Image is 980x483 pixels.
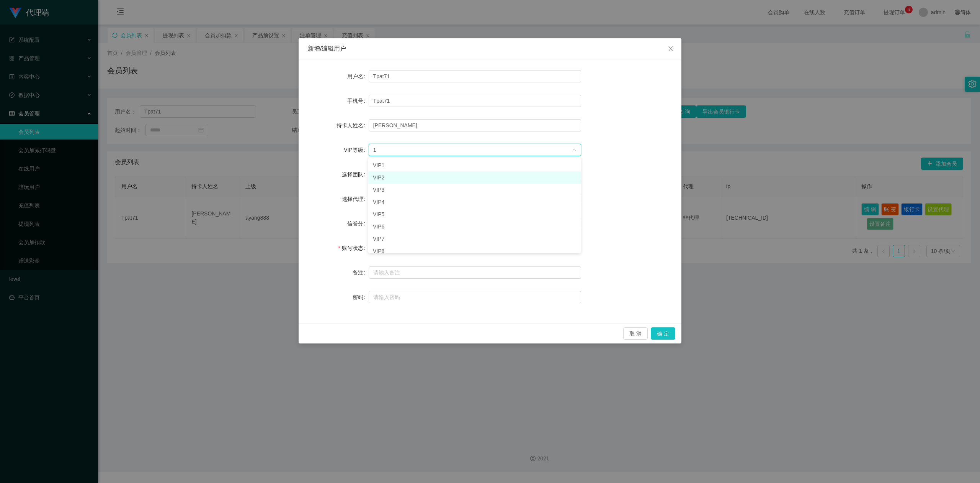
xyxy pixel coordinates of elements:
[347,98,369,104] label: 手机号：
[368,208,581,220] li: VIP5
[369,119,581,131] input: 请输入持卡人姓名
[368,171,581,184] li: VIP2
[368,245,581,257] li: VIP8
[623,327,648,340] button: 取 消
[336,122,369,128] label: 持卡人姓名：
[369,266,581,279] input: 请输入备注
[368,233,581,245] li: VIP7
[308,44,672,53] div: 新增/编辑用户
[368,184,581,196] li: VIP3
[651,327,675,340] button: 确 定
[369,70,581,82] input: 请输入用户名
[369,95,581,107] input: 请输入手机号
[342,196,369,202] label: 选择代理：
[344,147,368,153] label: VIP等级：
[353,269,369,276] label: 备注：
[660,38,681,60] button: Close
[368,196,581,208] li: VIP4
[347,73,369,79] label: 用户名：
[373,144,376,156] div: 1
[368,159,581,171] li: VIP1
[353,294,369,300] label: 密码：
[338,245,368,251] label: 账号状态：
[368,220,581,233] li: VIP6
[668,46,674,52] i: 图标: close
[369,291,581,303] input: 请输入密码
[342,171,369,177] label: 选择团队：
[572,148,577,153] i: 图标: down
[347,220,369,227] label: 信誉分：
